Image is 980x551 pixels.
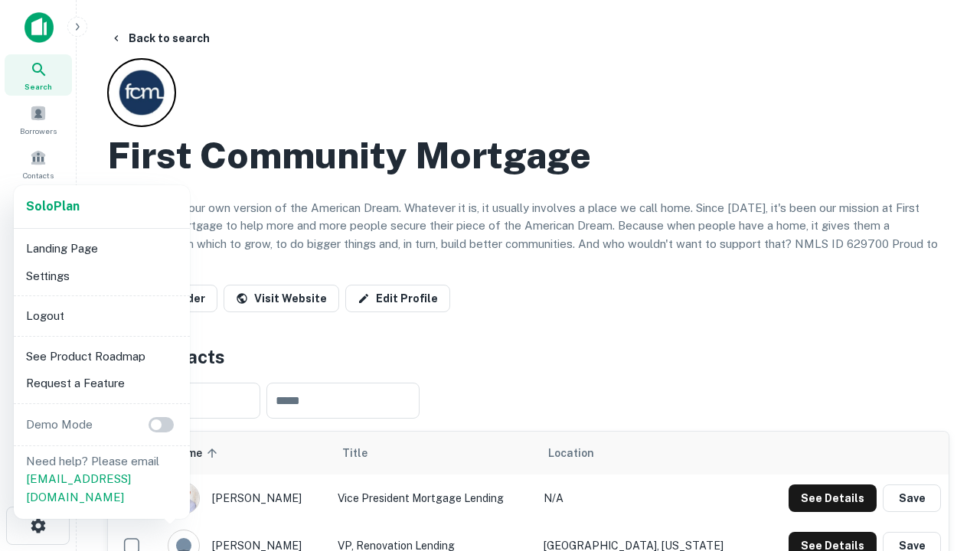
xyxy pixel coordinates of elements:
li: Settings [20,262,184,290]
p: Demo Mode [20,416,99,434]
li: See Product Roadmap [20,343,184,370]
li: Landing Page [20,235,184,262]
p: Need help? Please email [26,452,178,507]
iframe: Chat Widget [903,380,980,453]
li: Request a Feature [20,370,184,397]
a: [EMAIL_ADDRESS][DOMAIN_NAME] [26,472,131,504]
a: SoloPlan [26,197,80,216]
strong: Solo Plan [26,199,80,214]
li: Logout [20,302,184,330]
